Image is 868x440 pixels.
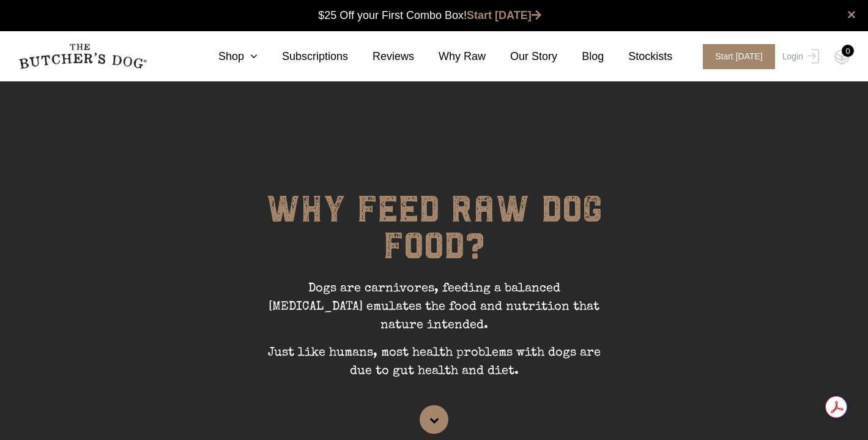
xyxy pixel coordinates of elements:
h1: WHY FEED RAW DOG FOOD? [251,191,618,280]
a: Blog [557,48,604,65]
p: Just like humans, most health problems with dogs are due to gut health and diet. [251,344,618,390]
a: close [847,7,856,22]
span: Start [DATE] [703,44,775,69]
a: Shop [194,48,258,65]
a: Reviews [348,48,414,65]
p: Dogs are carnivores, feeding a balanced [MEDICAL_DATA] emulates the food and nutrition that natur... [251,280,618,344]
a: Subscriptions [258,48,348,65]
a: Stockists [604,48,672,65]
div: 0 [842,45,854,57]
a: Our Story [486,48,557,65]
a: Start [DATE] [467,9,541,21]
img: TBD_Cart-Empty.png [834,49,850,65]
a: Start [DATE] [691,44,779,69]
a: Login [779,44,819,69]
a: Why Raw [414,48,486,65]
